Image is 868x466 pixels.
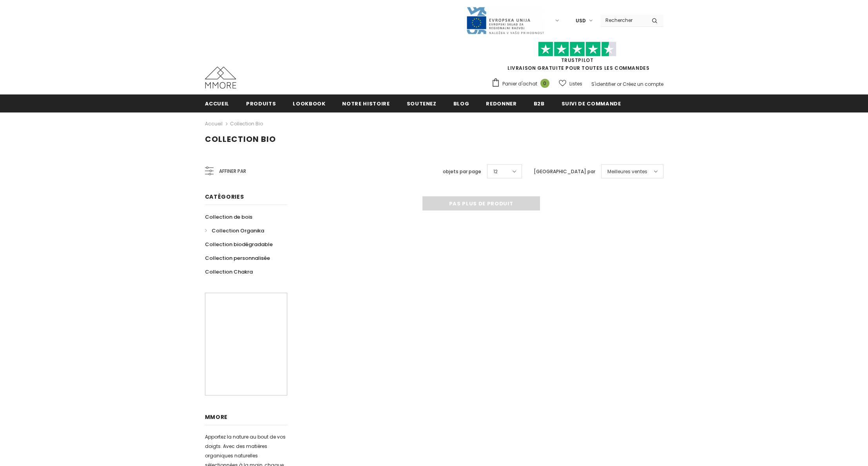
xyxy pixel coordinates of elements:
a: Collection Bio [230,120,263,127]
a: Produits [246,94,276,112]
span: Lookbook [293,100,325,107]
a: Collection Chakra [205,265,253,279]
span: Produits [246,100,276,107]
a: Accueil [205,119,223,129]
span: Blog [453,100,469,107]
a: B2B [534,94,545,112]
span: LIVRAISON GRATUITE POUR TOUTES LES COMMANDES [491,45,663,71]
img: Faites confiance aux étoiles pilotes [538,42,616,57]
label: [GEOGRAPHIC_DATA] par [534,168,595,176]
span: Collection personnalisée [205,254,270,262]
span: Panier d'achat [502,80,537,88]
a: Redonner [486,94,516,112]
span: Collection Bio [205,134,276,145]
span: Collection de bois [205,213,252,221]
span: or [617,81,622,87]
span: soutenez [407,100,437,107]
img: Cas MMORE [205,67,236,89]
a: TrustPilot [561,57,594,63]
a: Collection Organika [205,224,264,238]
a: Suivi de commande [562,94,621,112]
a: Collection personnalisée [205,251,270,265]
a: Accueil [205,94,230,112]
span: Collection Chakra [205,268,253,276]
span: Affiner par [219,167,246,176]
span: Notre histoire [342,100,390,107]
span: USD [576,17,586,25]
span: Catégories [205,193,244,201]
input: Search Site [601,15,646,26]
a: soutenez [407,94,437,112]
span: Collection Organika [212,227,264,234]
span: Listes [569,80,582,88]
img: Javni Razpis [466,6,544,35]
a: Panier d'achat 0 [491,78,553,90]
a: Blog [453,94,469,112]
span: Collection biodégradable [205,241,273,248]
a: Notre histoire [342,94,390,112]
a: Listes [559,77,582,91]
span: B2B [534,100,545,107]
a: Créez un compte [623,81,663,87]
a: Collection de bois [205,210,252,224]
span: MMORE [205,413,228,421]
label: objets par page [443,168,481,176]
span: Suivi de commande [562,100,621,107]
span: Accueil [205,100,230,107]
span: Redonner [486,100,516,107]
a: Javni Razpis [466,17,544,24]
a: Collection biodégradable [205,238,273,251]
a: Lookbook [293,94,325,112]
span: Meilleures ventes [607,168,647,176]
a: S'identifier [591,81,616,87]
span: 12 [493,168,498,176]
span: 0 [540,79,549,88]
